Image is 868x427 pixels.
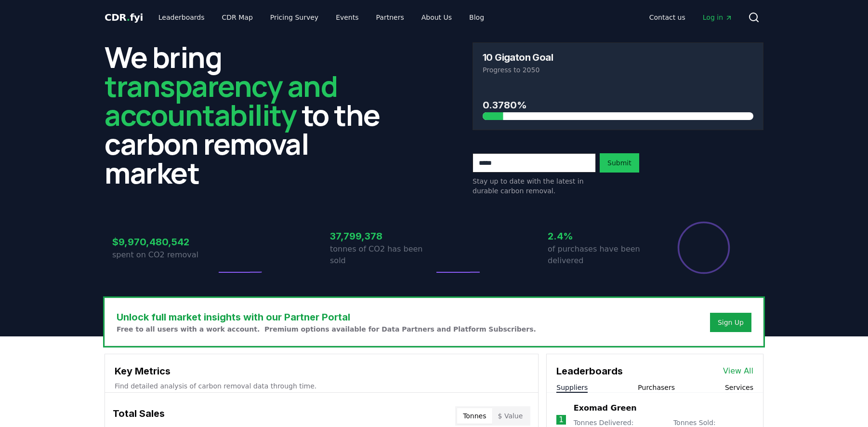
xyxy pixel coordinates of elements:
a: CDR.fyi [105,11,143,24]
p: of purchases have been delivered [548,243,652,267]
h3: Unlock full market insights with our Partner Portal [117,310,536,324]
h3: Leaderboards [556,364,623,378]
p: Find detailed analysis of carbon removal data through time. [115,381,528,391]
a: Blog [461,9,492,26]
h3: 10 Gigaton Goal [483,53,553,62]
a: Events [328,9,366,26]
div: Percentage of sales delivered [677,221,731,275]
h3: Key Metrics [115,364,528,378]
p: Stay up to date with the latest in durable carbon removal. [473,176,596,196]
a: Log in [695,9,740,26]
span: . [127,12,130,23]
button: $ Value [492,408,529,424]
button: Sign Up [710,313,751,332]
p: tonnes of CO2 has been sold [330,243,434,267]
a: Sign Up [718,318,744,327]
h3: Total Sales [113,406,165,426]
h3: $9,970,480,542 [112,235,216,249]
h3: 37,799,378 [330,229,434,243]
button: Submit [600,153,639,173]
nav: Main [642,9,740,26]
a: Exomad Green [574,402,637,414]
nav: Main [151,9,492,26]
a: View All [723,365,753,377]
a: CDR Map [214,9,261,26]
a: Pricing Survey [263,9,326,26]
a: Contact us [642,9,693,26]
h3: 2.4% [548,229,652,243]
h2: We bring to the carbon removal market [105,42,395,187]
button: Tonnes [457,408,492,424]
span: transparency and accountability [105,66,337,134]
a: Leaderboards [151,9,212,26]
span: CDR fyi [105,12,143,23]
p: Free to all users with a work account. Premium options available for Data Partners and Platform S... [117,324,536,334]
p: 1 [559,414,564,426]
p: Progress to 2050 [483,65,753,75]
a: Partners [368,9,412,26]
a: About Us [414,9,460,26]
button: Services [725,383,753,392]
h3: 0.3780% [483,98,753,112]
button: Suppliers [556,383,588,392]
p: spent on CO2 removal [112,249,216,261]
button: Purchasers [638,383,675,392]
span: Log in [703,13,733,22]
